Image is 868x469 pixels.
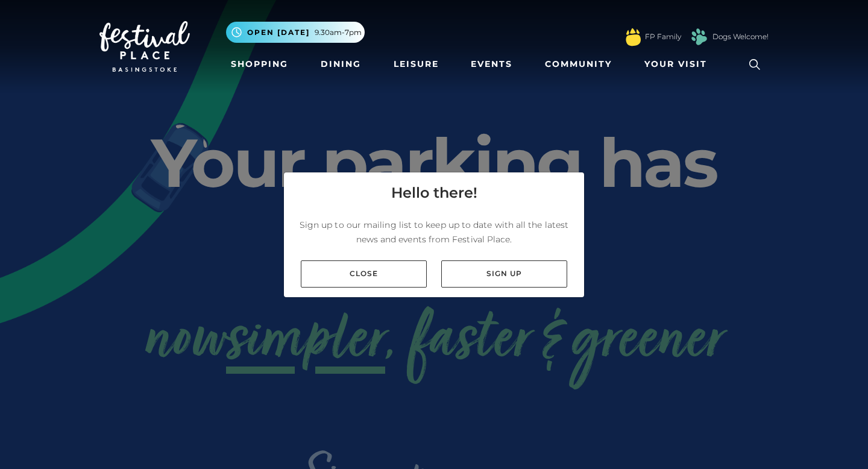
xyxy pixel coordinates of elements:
span: Open [DATE] [247,27,310,38]
button: Open [DATE] 9.30am-7pm [226,22,365,43]
a: Shopping [226,53,293,75]
span: 9.30am-7pm [315,27,362,38]
a: Dining [316,53,366,75]
a: FP Family [645,31,681,42]
a: Close [301,260,427,288]
img: Festival Place Logo [99,21,190,72]
a: Community [540,53,617,75]
h4: Hello there! [391,182,477,204]
a: Dogs Welcome! [712,31,769,42]
span: Your Visit [644,58,707,71]
a: Your Visit [640,53,718,75]
a: Sign up [441,260,567,288]
p: Sign up to our mailing list to keep up to date with all the latest news and events from Festival ... [294,218,574,247]
a: Leisure [389,53,444,75]
a: Events [466,53,517,75]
